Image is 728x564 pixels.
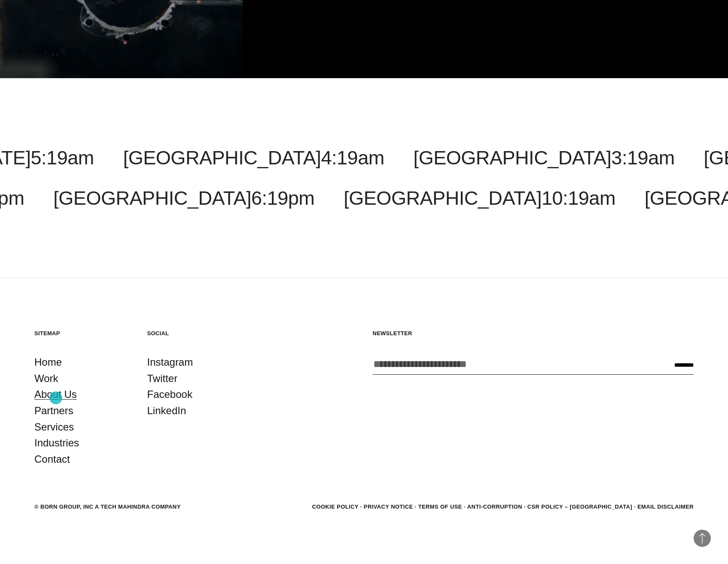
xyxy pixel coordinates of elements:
[418,503,462,510] a: Terms of Use
[34,370,58,387] a: Work
[147,386,192,403] a: Facebook
[34,435,79,451] a: Industries
[312,503,358,510] a: Cookie Policy
[34,354,62,370] a: Home
[414,147,675,169] a: [GEOGRAPHIC_DATA]3:19am
[694,530,711,547] button: Back to Top
[34,503,181,511] div: © BORN GROUP, INC A Tech Mahindra Company
[147,354,193,370] a: Instagram
[34,403,73,419] a: Partners
[123,147,384,169] a: [GEOGRAPHIC_DATA]4:19am
[34,451,70,467] a: Contact
[373,330,694,337] h5: Newsletter
[34,330,130,337] h5: Sitemap
[30,147,94,169] span: 5:19am
[467,503,522,510] a: Anti-Corruption
[147,403,186,419] a: LinkedIn
[34,419,74,435] a: Services
[34,386,77,403] a: About Us
[147,370,178,387] a: Twitter
[542,187,615,209] span: 10:19am
[53,187,314,209] a: [GEOGRAPHIC_DATA]6:19pm
[251,187,314,209] span: 6:19pm
[637,503,694,510] a: Email Disclaimer
[611,147,674,169] span: 3:19am
[147,330,243,337] h5: Social
[321,147,384,169] span: 4:19am
[527,503,632,510] a: CSR POLICY – [GEOGRAPHIC_DATA]
[364,503,413,510] a: Privacy Notice
[344,187,615,209] a: [GEOGRAPHIC_DATA]10:19am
